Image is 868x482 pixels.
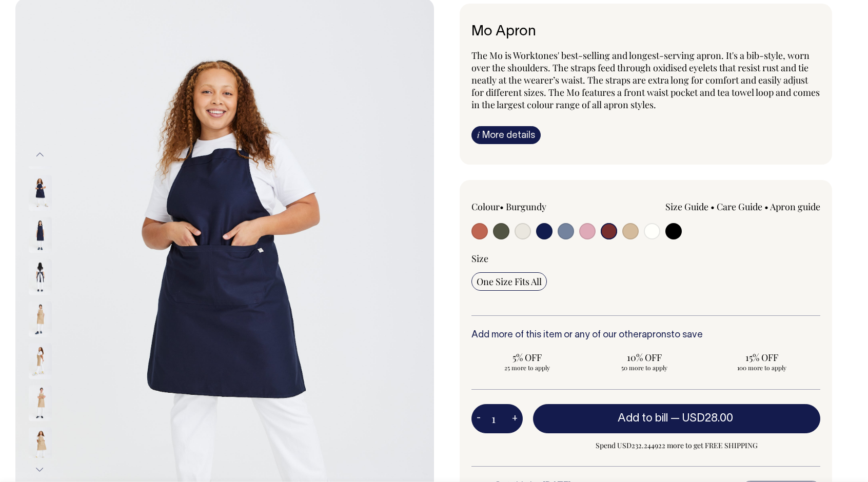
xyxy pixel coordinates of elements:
span: One Size Fits All [477,275,542,288]
div: Colour [471,200,611,213]
a: Size Guide [665,200,708,213]
input: 10% OFF 50 more to apply [589,348,700,375]
h6: Mo Apron [471,24,820,40]
span: 100 more to apply [711,364,812,372]
button: Next [32,458,48,481]
span: — [670,413,736,424]
span: • [764,200,768,213]
img: khaki [29,301,52,337]
img: dark-navy [29,217,52,253]
span: 10% OFF [594,351,695,364]
img: khaki [29,385,52,421]
span: 15% OFF [711,351,812,364]
span: Add to bill [618,413,668,424]
button: - [471,409,486,429]
input: One Size Fits All [471,272,547,291]
a: Care Guide [717,200,762,213]
button: Previous [32,143,48,166]
img: khaki [29,427,52,463]
input: 5% OFF 25 more to apply [471,348,583,375]
span: Spend USD232.244922 more to get FREE SHIPPING [533,439,820,452]
a: iMore details [471,126,541,144]
button: + [507,409,523,429]
span: 50 more to apply [594,364,695,372]
img: dark-navy [29,175,52,211]
span: USD28.00 [682,413,733,424]
label: Burgundy [506,200,546,213]
img: dark-navy [29,259,52,295]
button: Add to bill —USD28.00 [533,404,820,433]
span: • [711,200,715,213]
span: The Mo is Worktones' best-selling and longest-serving apron. It's a bib-style, worn over the shou... [471,49,820,111]
div: Size [471,252,820,265]
a: Apron guide [770,200,820,213]
img: khaki [29,343,52,379]
span: 25 more to apply [477,364,578,372]
h6: Add more of this item or any of our other to save [471,330,820,340]
input: 15% OFF 100 more to apply [706,348,817,375]
a: aprons [642,331,671,339]
span: 5% OFF [477,351,578,364]
span: i [477,129,480,140]
span: • [500,200,504,213]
